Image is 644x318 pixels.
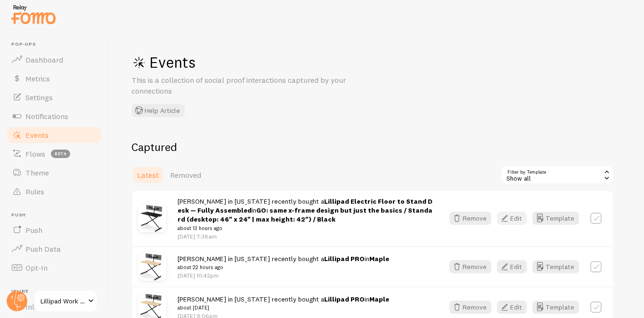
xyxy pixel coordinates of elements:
a: Removed [164,166,207,184]
span: Push [11,212,103,218]
button: Template [532,212,579,225]
button: Edit [497,212,527,225]
a: Notifications [6,107,103,126]
span: Metrics [25,74,50,83]
h2: Captured [131,140,614,154]
span: Latest [137,170,159,180]
img: Lillipad42Black1.jpg [138,204,166,232]
a: Settings [6,88,103,107]
span: Opt-In [25,263,48,272]
a: Dashboard [6,50,103,69]
span: Inline [11,288,103,294]
button: Edit [497,260,527,273]
img: fomo-relay-logo-orange.svg [10,2,57,26]
a: Lillipad PRO [324,295,365,303]
button: Edit [497,301,527,314]
button: Remove [449,212,491,225]
a: Edit [497,260,532,273]
img: Lillipad42Maple1.jpg [138,253,166,281]
span: beta [51,150,70,158]
span: Dashboard [25,55,63,64]
span: [PERSON_NAME] in [US_STATE] recently bought a in [178,254,389,272]
small: about 22 hours ago [178,263,389,271]
a: Lillipad Electric Floor to Stand Desk — Fully Assembled [178,197,432,215]
span: Events [25,130,49,140]
a: Theme [6,163,103,182]
button: Remove [449,260,491,273]
button: Help Article [131,104,185,117]
h1: Events [131,53,414,72]
small: about [DATE] [178,303,389,312]
a: Lillipad Work Solutions [34,290,98,312]
button: Template [532,260,579,273]
a: Events [6,126,103,144]
span: Pop-ups [11,41,103,48]
strong: GO: same x-frame design but just the basics / Standard (desktop: 46" x 24" | max height: 42") / B... [178,206,432,223]
a: Push Data [6,239,103,258]
p: [DATE] 10:42pm [178,271,389,279]
span: Push Data [25,244,61,254]
a: Flows beta [6,144,103,163]
span: [PERSON_NAME] in [US_STATE] recently bought a in [178,295,389,312]
span: Removed [170,170,201,180]
span: Settings [25,93,53,102]
span: Notifications [25,111,68,121]
strong: Maple [369,295,389,303]
a: Push [6,221,103,239]
p: [DATE] 7:38am [178,232,432,240]
strong: Maple [369,254,389,263]
div: Show all [501,166,614,184]
span: [PERSON_NAME] in [US_STATE] recently bought a in [178,197,432,232]
a: Metrics [6,69,103,88]
button: Template [532,301,579,314]
span: Lillipad Work Solutions [41,295,85,307]
span: Flows [25,149,45,159]
span: Rules [25,187,44,196]
span: Theme [25,168,49,177]
a: Edit [497,212,532,225]
small: about 13 hours ago [178,224,432,232]
a: Edit [497,301,532,314]
a: Latest [131,166,164,184]
a: Opt-In [6,258,103,277]
p: This is a collection of social proof interactions captured by your connections [131,75,358,96]
a: Lillipad PRO [324,254,365,263]
a: Rules [6,182,103,201]
button: Remove [449,301,491,314]
span: Push [25,225,42,235]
